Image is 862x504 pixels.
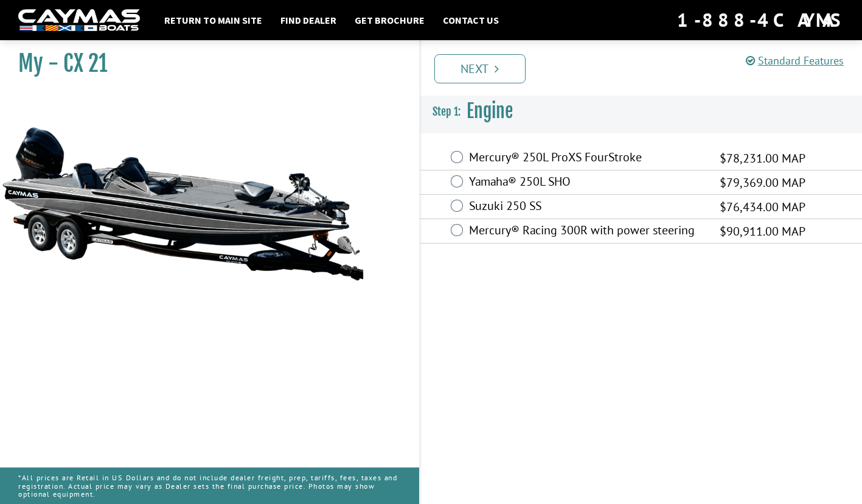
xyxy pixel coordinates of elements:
[720,173,805,192] span: $79,369.00 MAP
[18,467,401,504] p: *All prices are Retail in US Dollars and do not include dealer freight, prep, tariffs, fees, taxe...
[437,12,505,28] a: Contact Us
[720,198,805,216] span: $76,434.00 MAP
[434,54,526,83] a: Next
[746,54,844,68] a: Standard Features
[18,50,389,77] h1: My - CX 21
[720,149,805,167] span: $78,231.00 MAP
[677,7,844,33] div: 1-888-4CAYMAS
[469,223,705,240] label: Mercury® Racing 300R with power steering
[18,9,140,32] img: white-logo-c9c8dbefe5ff5ceceb0f0178aa75bf4bb51f6bca0971e226c86eb53dfe498488.png
[469,198,705,216] label: Suzuki 250 SS
[469,174,705,192] label: Yamaha® 250L SHO
[720,222,805,240] span: $90,911.00 MAP
[158,12,268,28] a: Return to main site
[469,150,705,167] label: Mercury® 250L ProXS FourStroke
[274,12,342,28] a: Find Dealer
[349,12,431,28] a: Get Brochure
